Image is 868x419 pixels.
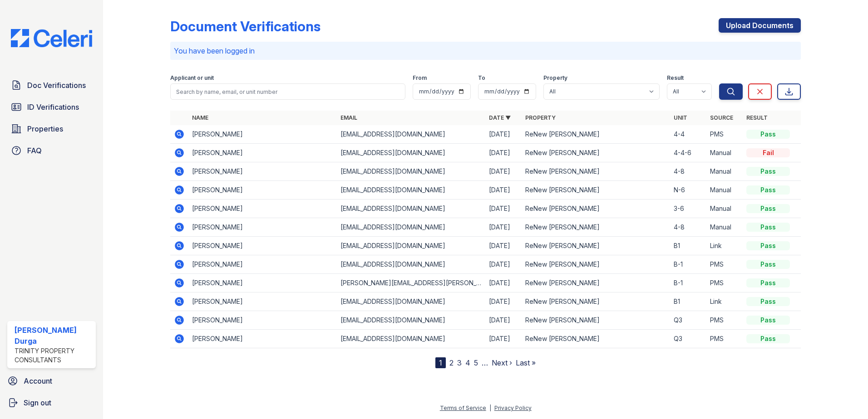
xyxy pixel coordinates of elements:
[706,255,743,274] td: PMS
[474,358,478,367] a: 5
[482,357,488,368] span: …
[670,200,706,218] td: 3-6
[337,330,485,348] td: [EMAIL_ADDRESS][DOMAIN_NAME]
[746,130,790,139] div: Pass
[192,114,208,121] a: Name
[670,218,706,237] td: 4-8
[188,162,337,181] td: [PERSON_NAME]
[543,74,567,82] label: Property
[522,311,670,330] td: ReNew [PERSON_NAME]
[485,255,522,274] td: [DATE]
[170,18,321,34] div: Document Verifications
[485,181,522,200] td: [DATE]
[522,162,670,181] td: ReNew [PERSON_NAME]
[27,80,86,91] span: Doc Verifications
[27,102,79,112] span: ID Verifications
[188,311,337,330] td: [PERSON_NAME]
[485,237,522,255] td: [DATE]
[522,237,670,255] td: ReNew [PERSON_NAME]
[188,218,337,237] td: [PERSON_NAME]
[485,311,522,330] td: [DATE]
[337,200,485,218] td: [EMAIL_ADDRESS][DOMAIN_NAME]
[670,292,706,311] td: B1
[746,204,790,213] div: Pass
[746,334,790,343] div: Pass
[337,255,485,274] td: [EMAIL_ADDRESS][DOMAIN_NAME]
[337,144,485,162] td: [EMAIL_ADDRESS][DOMAIN_NAME]
[27,145,42,156] span: FAQ
[522,200,670,218] td: ReNew [PERSON_NAME]
[670,274,706,292] td: B-1
[188,181,337,200] td: [PERSON_NAME]
[188,200,337,218] td: [PERSON_NAME]
[449,358,454,367] a: 2
[457,358,462,367] a: 3
[485,218,522,237] td: [DATE]
[4,29,99,47] img: CE_Logo_Blue-a8612792a0a2168367f1c8372b55b34899dd931a85d93a1a3d3e32e68fde9ad4.png
[337,237,485,255] td: [EMAIL_ADDRESS][DOMAIN_NAME]
[337,218,485,237] td: [EMAIL_ADDRESS][DOMAIN_NAME]
[670,330,706,348] td: Q3
[670,125,706,144] td: 4-4
[188,274,337,292] td: [PERSON_NAME]
[24,397,51,408] span: Sign out
[516,358,536,367] a: Last »
[174,45,797,56] p: You have been logged in
[337,181,485,200] td: [EMAIL_ADDRESS][DOMAIN_NAME]
[746,260,790,269] div: Pass
[746,297,790,306] div: Pass
[746,185,790,195] div: Pass
[4,394,99,412] a: Sign out
[667,74,684,82] label: Result
[706,237,743,255] td: Link
[489,114,511,121] a: Date ▼
[746,316,790,325] div: Pass
[670,255,706,274] td: B-1
[746,241,790,250] div: Pass
[170,74,214,82] label: Applicant or unit
[670,311,706,330] td: Q3
[440,404,486,411] a: Terms of Service
[522,181,670,200] td: ReNew [PERSON_NAME]
[706,311,743,330] td: PMS
[337,274,485,292] td: [PERSON_NAME][EMAIL_ADDRESS][PERSON_NAME][DOMAIN_NAME]
[170,83,405,100] input: Search by name, email, or unit number
[485,200,522,218] td: [DATE]
[746,223,790,232] div: Pass
[465,358,470,367] a: 4
[478,74,485,82] label: To
[7,76,96,94] a: Doc Verifications
[522,144,670,162] td: ReNew [PERSON_NAME]
[485,162,522,181] td: [DATE]
[485,144,522,162] td: [DATE]
[522,292,670,311] td: ReNew [PERSON_NAME]
[485,125,522,144] td: [DATE]
[674,114,687,121] a: Unit
[337,162,485,181] td: [EMAIL_ADDRESS][DOMAIN_NAME]
[337,311,485,330] td: [EMAIL_ADDRESS][DOMAIN_NAME]
[525,114,556,121] a: Property
[746,148,790,157] div: Fail
[670,162,706,181] td: 4-8
[24,375,52,386] span: Account
[706,330,743,348] td: PMS
[706,181,743,200] td: Manual
[710,114,733,121] a: Source
[485,330,522,348] td: [DATE]
[522,330,670,348] td: ReNew [PERSON_NAME]
[706,144,743,162] td: Manual
[485,292,522,311] td: [DATE]
[522,218,670,237] td: ReNew [PERSON_NAME]
[489,404,491,411] div: |
[706,218,743,237] td: Manual
[670,181,706,200] td: N-6
[746,167,790,176] div: Pass
[15,346,92,365] div: Trinity Property Consultants
[706,162,743,181] td: Manual
[746,278,790,287] div: Pass
[719,18,801,33] a: Upload Documents
[188,237,337,255] td: [PERSON_NAME]
[492,358,512,367] a: Next ›
[337,292,485,311] td: [EMAIL_ADDRESS][DOMAIN_NAME]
